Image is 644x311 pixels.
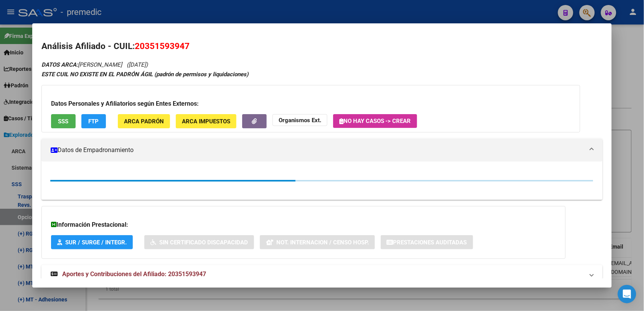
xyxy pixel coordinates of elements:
span: No hay casos -> Crear [339,118,411,124]
span: ARCA Impuestos [182,118,230,125]
div: Datos de Empadronamiento [41,162,603,200]
span: [PERSON_NAME] [41,61,122,68]
strong: Organismos Ext. [279,117,321,124]
mat-expansion-panel-header: Datos de Empadronamiento [41,139,603,162]
button: Organismos Ext. [272,114,327,126]
button: FTP [81,114,106,128]
mat-panel-title: Datos de Empadronamiento [51,146,584,155]
mat-expansion-panel-header: Aportes y Contribuciones del Afiliado: 20351593947 [41,265,603,283]
div: Open Intercom Messenger [618,285,636,303]
button: Not. Internacion / Censo Hosp. [260,235,375,249]
span: SSS [58,118,68,125]
button: Prestaciones Auditadas [381,235,473,249]
h2: Análisis Afiliado - CUIL: [41,40,603,53]
span: Prestaciones Auditadas [393,239,467,246]
span: ([DATE]) [127,61,148,68]
h3: Información Prestacional: [51,220,556,229]
h3: Datos Personales y Afiliatorios según Entes Externos: [51,99,571,108]
span: Not. Internacion / Censo Hosp. [276,239,369,246]
span: FTP [88,118,99,125]
span: SUR / SURGE / INTEGR. [65,239,127,246]
button: ARCA Padrón [118,114,170,128]
button: SUR / SURGE / INTEGR. [51,235,133,249]
span: Sin Certificado Discapacidad [159,239,248,246]
button: No hay casos -> Crear [333,114,417,128]
span: 20351593947 [135,41,190,51]
button: Sin Certificado Discapacidad [144,235,254,249]
strong: ESTE CUIL NO EXISTE EN EL PADRÓN ÁGIL (padrón de permisos y liquidaciones) [41,71,248,78]
button: SSS [51,114,76,128]
strong: DATOS ARCA: [41,61,78,68]
span: Aportes y Contribuciones del Afiliado: 20351593947 [62,270,206,278]
button: ARCA Impuestos [176,114,236,128]
span: ARCA Padrón [124,118,164,125]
